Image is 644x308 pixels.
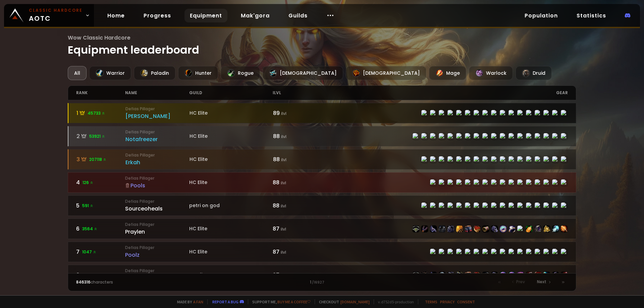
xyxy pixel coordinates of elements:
img: item-22501 [491,272,498,279]
img: item-22499 [430,272,437,279]
div: HC Elite [189,225,273,232]
img: item-22516 [474,226,480,232]
img: item-22512 [447,226,454,232]
img: item-21712 [421,226,428,232]
span: 53921 [89,133,105,139]
div: 6 [76,225,125,233]
a: Guilds [283,9,313,22]
img: item-22514 [413,226,419,232]
small: Defias Pillager [125,175,189,181]
img: item-22939 [500,226,506,232]
h1: Equipment leaderboard [68,34,577,58]
div: Praylen [125,228,189,236]
a: 4126 Defias PillagerPoolsHC Elite88 ilvlitem-22506item-22943item-22507item-22504item-22510item-22... [68,172,577,193]
div: ilvl [273,86,322,100]
img: item-21608 [421,272,428,279]
div: 5 [76,201,125,210]
img: item-22731 [535,272,541,279]
small: Defias Pillager [125,152,190,158]
span: AOTC [29,7,83,23]
a: Classic HardcoreAOTC [4,4,94,27]
img: item-22730 [456,272,463,279]
div: HC Elite [190,133,273,140]
div: 87 [273,248,322,256]
a: Buy me a coffee [277,299,311,304]
a: Mak'gora [235,9,275,22]
a: Equipment [184,9,227,22]
img: item-22515 [430,226,437,232]
div: 87 [273,271,322,279]
span: 3564 [82,226,98,232]
div: HC Elite [189,179,273,186]
small: ilvl [281,180,286,186]
div: 88 [273,178,322,187]
small: / 16927 [312,280,324,285]
small: Classic Hardcore [29,7,83,13]
a: Home [102,9,130,22]
small: Defias Pillager [125,129,190,135]
div: Rogue [221,66,260,80]
small: Defias Pillager [125,106,190,112]
span: Next [537,279,546,285]
div: petri on god [189,202,273,209]
a: a fan [193,299,203,304]
small: ilvl [281,226,286,232]
span: 1047 [82,249,97,255]
a: 3207118 Defias PillagerErkahHC Elite88 ilvlitem-22498item-23057item-22983item-17723item-22496item... [68,149,577,170]
span: 45733 [88,110,105,116]
a: Progress [138,9,176,22]
div: [PERSON_NAME] [125,112,190,120]
div: Pools [125,181,189,190]
img: item-3427 [439,226,445,232]
a: 145733 Defias Pillager[PERSON_NAME]HC Elite89 ilvlitem-22498item-23057item-22499item-4335item-224... [68,103,577,123]
small: ilvl [281,272,286,278]
div: Warrior [89,66,131,80]
a: 85760 Defias PillagerHopemageHC Elite87 ilvlitem-22498item-21608item-22499item-6795item-22496item... [68,265,577,285]
div: 2 [76,132,126,140]
div: 1 [76,109,126,117]
img: item-23048 [552,226,559,232]
div: HC Elite [189,248,273,255]
img: item-22497 [465,272,472,279]
small: Defias Pillager [125,222,189,228]
div: 88 [273,132,322,140]
div: Poolz [125,251,189,259]
small: ilvl [281,249,286,255]
div: 4 [76,178,125,187]
img: item-22498 [413,272,419,279]
a: Privacy [440,299,454,304]
a: [DOMAIN_NAME] [340,299,370,304]
div: Mage [429,66,466,80]
div: 8 [76,271,125,279]
small: ilvl [281,134,286,139]
a: Report a bug [212,299,238,304]
div: 1 [199,279,445,285]
img: item-19382 [508,226,515,232]
span: Support me, [248,299,311,304]
img: item-22500 [474,272,480,279]
span: 5760 [82,272,98,278]
div: All [68,66,87,80]
img: item-19379 [526,272,533,279]
img: item-22517 [491,226,498,232]
small: Defias Pillager [125,245,189,251]
img: item-22518 [456,226,463,232]
img: item-22519 [482,226,489,232]
div: gear [322,86,568,100]
a: Population [519,9,563,22]
div: HC Elite [190,156,273,163]
div: rank [76,86,125,100]
span: Wow Classic Hardcore [68,34,577,42]
div: characters [76,279,199,285]
img: item-19367 [561,226,568,232]
div: [DEMOGRAPHIC_DATA] [263,66,343,80]
a: 253921 Defias PillagerNotafreezerHC Elite88 ilvlitem-22498item-23057item-22983item-2575item-22496... [68,126,577,146]
div: Hunter [178,66,218,80]
div: [DEMOGRAPHIC_DATA] [346,66,426,80]
img: item-22820 [561,272,568,279]
small: ilvl [281,111,286,116]
img: item-21597 [552,272,559,279]
span: 207118 [89,157,107,163]
span: Made by [173,299,203,304]
div: HC Elite [189,271,273,279]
